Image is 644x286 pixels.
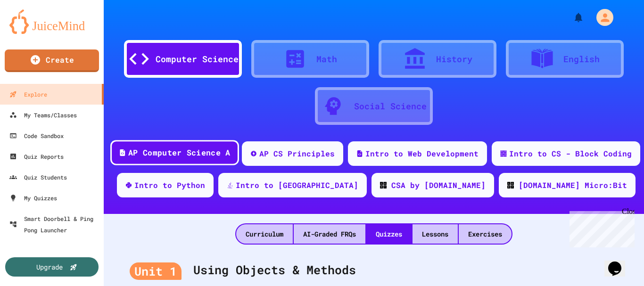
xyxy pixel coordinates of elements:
div: CSA by [DOMAIN_NAME] [391,180,486,191]
div: Computer Science [156,53,239,65]
iframe: chat widget [604,248,635,277]
div: Quizzes [366,224,412,244]
div: English [563,53,600,65]
div: AP Computer Science A [128,147,230,159]
div: AI-Graded FRQs [294,224,365,244]
div: My Notifications [555,9,586,25]
div: My Account [586,7,616,28]
img: logo-orange.svg [9,9,94,34]
div: Exercises [459,224,512,244]
div: Quiz Reports [9,151,64,162]
iframe: chat widget [566,207,635,247]
div: Quiz Students [9,172,67,183]
div: Intro to Python [134,180,205,191]
div: Intro to CS - Block Coding [509,148,632,159]
div: Lessons [413,224,458,244]
div: My Teams/Classes [9,109,77,121]
div: AP CS Principles [259,148,335,159]
div: History [436,53,472,65]
div: My Quizzes [9,192,57,204]
div: Code Sandbox [9,130,64,141]
div: Intro to Web Development [365,148,479,159]
div: [DOMAIN_NAME] Micro:Bit [519,180,627,191]
div: Curriculum [236,224,293,244]
div: Social Science [354,100,427,113]
div: Intro to [GEOGRAPHIC_DATA] [236,180,358,191]
div: Smart Doorbell & Ping Pong Launcher [9,213,100,236]
div: Chat with us now!Close [4,4,65,60]
a: Create [5,49,99,72]
div: Explore [9,89,47,100]
div: Math [316,53,337,65]
div: Unit 1 [130,262,182,280]
div: Upgrade [36,262,63,272]
img: CODE_logo_RGB.png [507,182,514,188]
img: CODE_logo_RGB.png [380,182,387,188]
